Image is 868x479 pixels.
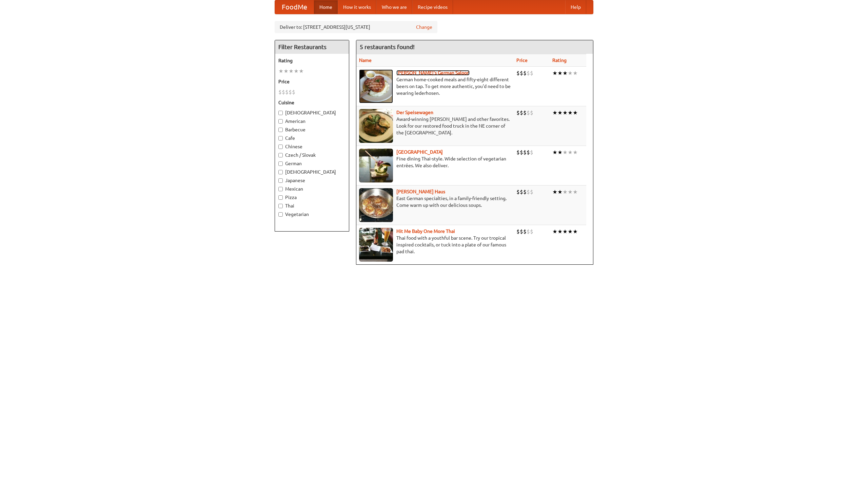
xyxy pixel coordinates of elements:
li: ★ [568,109,573,116]
input: Japanese [278,178,283,183]
img: satay.jpg [359,149,393,182]
a: Help [565,0,586,14]
li: $ [527,228,530,235]
label: Mexican [278,186,346,192]
li: ★ [568,228,573,235]
h5: Cuisine [278,99,346,106]
li: $ [530,188,533,196]
li: $ [282,88,285,96]
li: ★ [573,109,578,116]
label: Pizza [278,194,346,201]
input: Pizza [278,195,283,200]
li: $ [520,69,523,77]
label: Thai [278,202,346,209]
img: babythai.jpg [359,228,393,262]
p: Thai food with a youthful bar scene. Try our tropical inspired cocktails, or tuck into a plate of... [359,235,511,255]
li: $ [292,88,295,96]
li: $ [530,69,533,77]
a: Hit Me Baby One More Thai [396,228,455,234]
label: Japanese [278,177,346,184]
li: ★ [552,69,557,77]
a: Who we are [376,0,412,14]
p: Fine dining Thai-style. Wide selection of vegetarian entrées. We also deliver. [359,155,511,169]
li: ★ [568,149,573,156]
li: ★ [552,188,557,196]
label: Vegetarian [278,211,346,218]
input: Cafe [278,136,283,140]
li: ★ [557,188,563,196]
li: $ [523,69,527,77]
label: [DEMOGRAPHIC_DATA] [278,169,346,175]
li: $ [523,228,527,235]
li: $ [516,228,520,235]
input: Mexican [278,187,283,191]
li: $ [520,109,523,116]
li: ★ [557,69,563,77]
label: American [278,118,346,125]
input: Vegetarian [278,212,283,217]
li: $ [527,109,530,116]
ng-pluralize: 5 restaurants found! [360,44,415,50]
label: Cafe [278,135,346,141]
li: $ [520,149,523,156]
li: $ [527,69,530,77]
img: speisewagen.jpg [359,109,393,143]
a: Home [314,0,338,14]
a: Rating [552,58,567,63]
input: American [278,119,283,124]
h5: Rating [278,57,346,64]
input: Barbecue [278,128,283,132]
li: ★ [563,69,568,77]
input: [DEMOGRAPHIC_DATA] [278,111,283,115]
li: ★ [563,228,568,235]
li: ★ [557,109,563,116]
input: Chinese [278,145,283,149]
li: ★ [289,67,294,75]
input: Thai [278,204,283,208]
a: Recipe videos [412,0,453,14]
li: ★ [299,67,304,75]
li: ★ [573,228,578,235]
li: $ [278,88,282,96]
input: [DEMOGRAPHIC_DATA] [278,170,283,174]
a: FoodMe [275,0,314,14]
a: Der Speisewagen [396,110,433,115]
a: Name [359,58,372,63]
li: $ [530,149,533,156]
li: ★ [563,109,568,116]
li: ★ [557,228,563,235]
img: kohlhaus.jpg [359,188,393,222]
li: $ [520,188,523,196]
h4: Filter Restaurants [275,40,349,54]
li: $ [516,69,520,77]
li: ★ [568,69,573,77]
a: [PERSON_NAME] Haus [396,189,445,194]
a: [PERSON_NAME]'s German Saloon [396,70,470,75]
li: ★ [557,149,563,156]
li: $ [520,228,523,235]
li: $ [289,88,292,96]
li: $ [527,188,530,196]
li: ★ [283,67,289,75]
label: [DEMOGRAPHIC_DATA] [278,109,346,116]
a: [GEOGRAPHIC_DATA] [396,149,443,155]
a: How it works [338,0,376,14]
p: Award-winning [PERSON_NAME] and other favorites. Look for our restored food truck in the NE corne... [359,116,511,136]
li: $ [516,149,520,156]
input: Czech / Slovak [278,153,283,157]
label: German [278,160,346,167]
img: esthers.jpg [359,69,393,103]
li: $ [523,149,527,156]
h5: Price [278,78,346,85]
li: $ [523,109,527,116]
li: ★ [563,188,568,196]
li: $ [516,188,520,196]
li: ★ [573,188,578,196]
div: Deliver to: [STREET_ADDRESS][US_STATE] [275,21,437,33]
label: Czech / Slovak [278,152,346,158]
p: German home-cooked meals and fifty-eight different beers on tap. To get more authentic, you'd nee... [359,76,511,96]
